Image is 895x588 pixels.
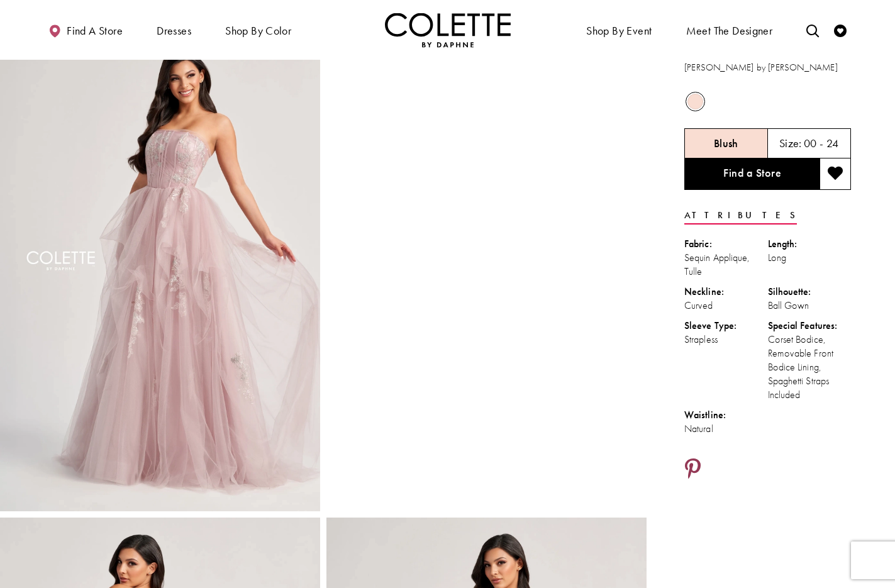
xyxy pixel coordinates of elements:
[683,13,776,47] a: Meet the designer
[385,13,511,47] a: Visit Home Page
[385,13,511,47] img: Colette by Daphne
[768,285,852,299] div: Silhouette:
[714,137,738,150] h5: Chosen color
[768,299,852,313] div: Ball Gown
[326,31,647,191] video: Style CL8120 Colette by Daphne #1 autoplay loop mute video
[684,422,768,436] div: Natural
[684,91,706,113] div: Blush
[768,333,852,402] div: Corset Bodice, Removable Front Bodice Lining, Spaghetti Straps Included
[67,25,123,37] span: Find a store
[768,319,852,333] div: Special Features:
[583,13,655,47] span: Shop By Event
[684,237,768,251] div: Fabric:
[684,251,768,279] div: Sequin Applique, Tulle
[768,251,852,265] div: Long
[684,206,797,225] a: Attributes
[684,285,768,299] div: Neckline:
[586,25,652,37] span: Shop By Event
[157,25,191,37] span: Dresses
[684,89,851,113] div: Product color controls state depends on size chosen
[45,13,126,47] a: Find a store
[684,408,768,422] div: Waistline:
[684,319,768,333] div: Sleeve Type:
[803,13,822,47] a: Toggle search
[831,13,850,47] a: Check Wishlist
[225,25,291,37] span: Shop by color
[768,237,852,251] div: Length:
[684,333,768,347] div: Strapless
[222,13,294,47] span: Shop by color
[686,25,773,37] span: Meet the designer
[153,13,194,47] span: Dresses
[684,60,851,75] h3: [PERSON_NAME] by [PERSON_NAME]
[804,137,839,150] h5: 00 - 24
[684,458,701,482] a: Share using Pinterest - Opens in new tab
[684,299,768,313] div: Curved
[820,158,851,190] button: Add to wishlist
[684,158,820,190] a: Find a Store
[779,136,802,150] span: Size:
